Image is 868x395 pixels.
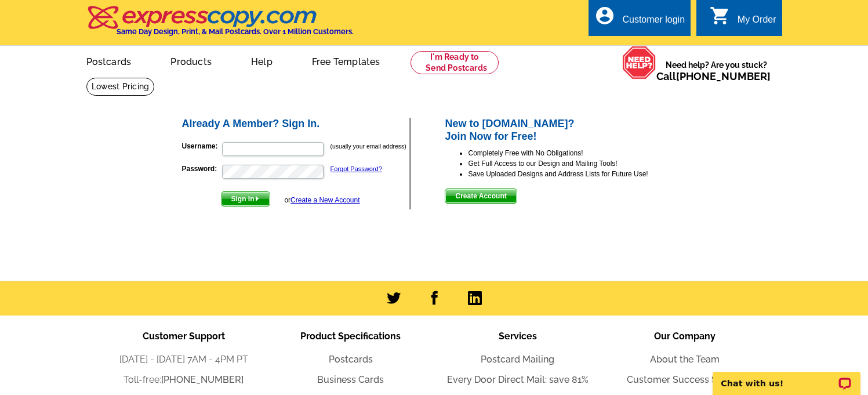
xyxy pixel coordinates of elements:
[499,331,537,342] span: Services
[622,46,656,79] img: help
[182,141,221,151] label: Username:
[468,148,688,158] li: Completely Free with No Obligations!
[710,5,731,26] i: shopping_cart
[468,158,688,169] li: Get Full Access to our Design and Mailing Tools!
[290,196,359,204] a: Create a New Account
[445,118,688,143] h2: New to [DOMAIN_NAME]? Join Now for Free!
[255,196,260,201] img: button-next-arrow-white.png
[710,13,776,27] a: shopping_cart My Order
[676,70,771,82] a: [PHONE_NUMBER]
[445,189,516,203] span: Create Account
[447,374,589,385] a: Every Door Direct Mail: save 81%
[622,15,685,31] div: Customer login
[468,169,688,179] li: Save Uploaded Designs and Address Lists for Future Use!
[654,331,716,342] span: Our Company
[705,358,868,395] iframe: LiveChat chat widget
[117,27,354,36] h4: Same Day Design, Print, & Mail Postcards. Over 1 Million Customers.
[100,353,267,367] li: [DATE] - [DATE] 7AM - 4PM PT
[284,195,359,205] div: or
[329,354,373,365] a: Postcards
[100,373,267,387] li: Toll-free:
[143,331,225,342] span: Customer Support
[293,47,399,74] a: Free Templates
[233,47,291,74] a: Help
[182,164,221,174] label: Password:
[738,15,776,31] div: My Order
[317,374,384,385] a: Business Cards
[331,143,406,150] small: (usually your email address)
[481,354,554,365] a: Postcard Mailing
[445,189,517,204] button: Create Account
[182,118,410,131] h2: Already A Member? Sign In.
[331,165,382,172] a: Forgot Password?
[161,374,244,385] a: [PHONE_NUMBER]
[68,47,150,74] a: Postcards
[300,331,401,342] span: Product Specifications
[650,354,720,365] a: About the Team
[656,59,776,82] span: Need help? Are you stuck?
[152,47,230,74] a: Products
[594,5,615,26] i: account_circle
[594,13,685,27] a: account_circle Customer login
[221,191,270,206] button: Sign In
[221,192,270,206] span: Sign In
[627,374,742,385] a: Customer Success Stories
[656,70,771,82] span: Call
[86,14,354,36] a: Same Day Design, Print, & Mail Postcards. Over 1 Million Customers.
